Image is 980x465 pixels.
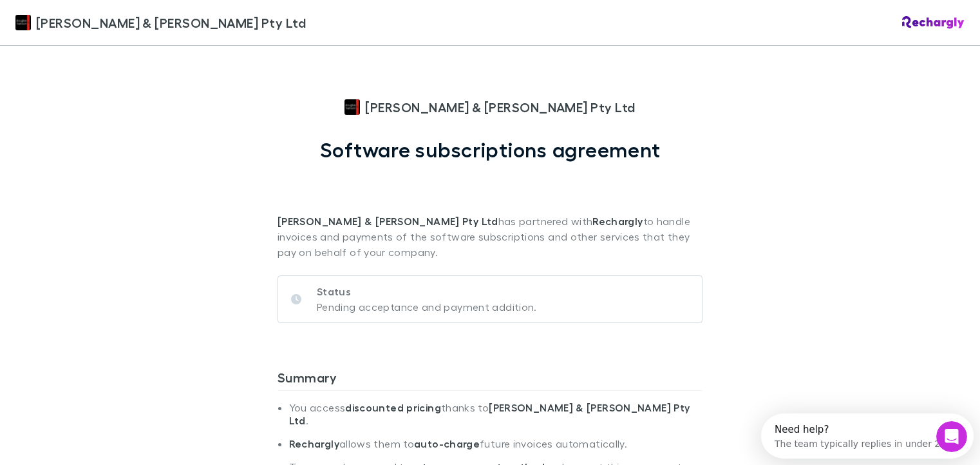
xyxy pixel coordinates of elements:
[761,413,974,459] iframe: Intercom live chat discovery launcher
[344,99,360,115] img: Douglas & Harrison Pty Ltd's Logo
[289,401,690,427] strong: [PERSON_NAME] & [PERSON_NAME] Pty Ltd
[14,21,185,35] div: The team typically replies in under 2h
[936,421,967,452] iframe: Intercom live chat
[592,215,643,228] strong: Rechargly
[345,401,441,414] strong: discounted pricing
[36,13,306,32] span: [PERSON_NAME] & [PERSON_NAME] Pty Ltd
[278,215,498,228] strong: [PERSON_NAME] & [PERSON_NAME] Pty Ltd
[278,162,702,260] p: has partnered with to handle invoices and payments of the software subscriptions and other servic...
[15,15,31,30] img: Douglas & Harrison Pty Ltd's Logo
[317,299,537,315] p: Pending acceptance and payment addition.
[289,437,339,450] strong: Rechargly
[320,137,661,162] h1: Software subscriptions agreement
[317,284,537,299] p: Status
[289,401,702,437] li: You access thanks to .
[414,437,480,450] strong: auto-charge
[14,11,185,21] div: Need help?
[289,437,702,460] li: allows them to future invoices automatically.
[5,5,223,41] div: Open Intercom Messenger
[365,97,635,117] span: [PERSON_NAME] & [PERSON_NAME] Pty Ltd
[278,370,702,390] h3: Summary
[902,16,965,29] img: Rechargly Logo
